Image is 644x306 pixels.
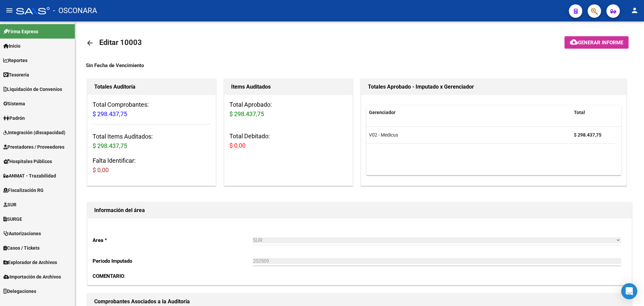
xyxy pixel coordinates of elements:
span: $ 0,00 [93,166,109,173]
span: $ 298.437,75 [93,110,127,117]
span: Generar informe [578,40,623,46]
h3: Total Items Auditados: [93,132,211,151]
span: Delegaciones [3,288,36,295]
h3: Falta Identificar: [93,156,211,175]
h1: Totales Auditoría [94,82,209,92]
datatable-header-cell: Total [571,105,615,120]
span: $ 298.437,75 [229,110,264,117]
span: Integración (discapacidad) [3,129,65,136]
span: SUR [3,201,16,208]
span: Firma Express [3,28,38,35]
p: Periodo Imputado [93,257,253,265]
span: : [93,273,125,279]
p: Area * [93,237,253,244]
span: Sistema [3,100,25,107]
span: Tesorería [3,71,29,79]
span: Fiscalización RG [3,187,44,194]
h1: Items Auditados [231,82,346,92]
h3: Total Comprobantes: [93,100,211,119]
span: - OSCONARA [53,3,97,18]
span: Importación de Archivos [3,273,61,280]
strong: $ 298.437,75 [574,132,601,138]
span: Casos / Tickets [3,244,40,252]
h3: Total Aprobado: [229,100,347,119]
span: Inicio [3,42,20,50]
span: Gerenciador [369,110,395,115]
mat-icon: cloud_download [570,38,578,46]
span: SUR [253,237,262,243]
span: ANMAT - Trazabilidad [3,172,56,180]
span: V02 - Medicus [369,132,398,138]
span: SURGE [3,215,22,223]
mat-icon: arrow_back [86,39,94,47]
div: Open Intercom Messenger [621,283,637,299]
span: Autorizaciones [3,230,41,237]
span: Total [574,110,585,115]
h1: Información del área [94,205,625,216]
h3: Total Debitado: [229,132,347,150]
span: Prestadores / Proveedores [3,143,64,151]
span: Liquidación de Convenios [3,86,62,93]
span: Explorador de Archivos [3,259,57,266]
div: Sin Fecha de Vencimiento [86,62,633,69]
span: Padrón [3,114,25,122]
span: $ 0,00 [229,142,246,149]
span: Reportes [3,57,28,64]
span: Hospitales Públicos [3,158,52,165]
mat-icon: person [631,6,639,14]
span: Editar 10003 [99,38,142,47]
strong: COMENTARIO [93,273,124,279]
span: $ 298.437,75 [93,142,127,149]
h1: Totales Aprobado - Imputado x Gerenciador [368,82,620,92]
datatable-header-cell: Gerenciador [366,105,571,120]
button: Generar informe [565,36,629,49]
mat-icon: menu [5,6,13,14]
